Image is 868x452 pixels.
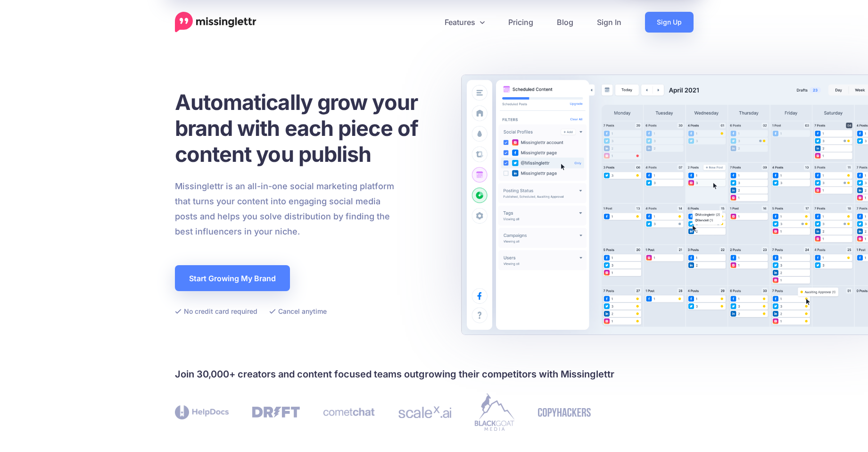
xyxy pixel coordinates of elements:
a: Pricing [496,12,545,33]
a: Home [175,12,256,33]
li: No credit card required [175,305,257,317]
h1: Automatically grow your brand with each piece of content you publish [175,89,441,167]
a: Sign In [585,12,633,33]
li: Cancel anytime [269,305,327,317]
a: Start Growing My Brand [175,265,290,291]
a: Blog [545,12,585,33]
a: Features [433,12,496,33]
h4: Join 30,000+ creators and content focused teams outgrowing their competitors with Missinglettr [175,367,694,382]
p: Missinglettr is an all-in-one social marketing platform that turns your content into engaging soc... [175,179,395,239]
a: Sign Up [645,12,694,33]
